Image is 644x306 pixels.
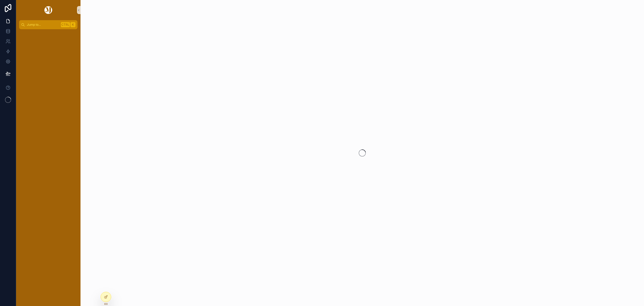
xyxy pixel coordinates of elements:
[44,6,53,14] img: App logo
[61,22,70,27] span: Ctrl
[71,23,75,27] span: K
[27,23,59,27] span: Jump to...
[19,20,77,29] button: Jump to...CtrlK
[16,29,80,38] div: scrollable content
